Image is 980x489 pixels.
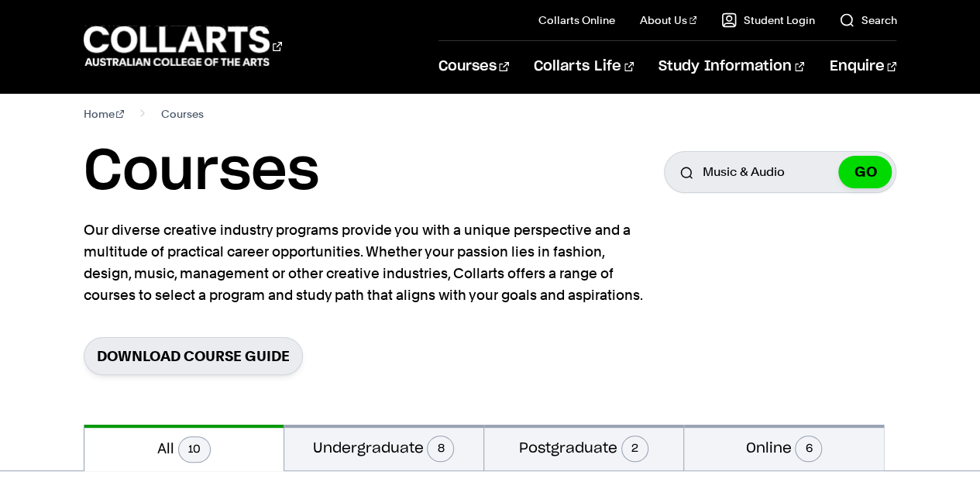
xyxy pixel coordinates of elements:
[484,425,683,470] button: Postgraduate2
[829,41,896,92] a: Enquire
[658,41,804,92] a: Study Information
[178,436,211,463] span: 10
[438,41,509,92] a: Courses
[84,137,319,207] h1: Courses
[721,12,814,28] a: Student Login
[284,425,483,470] button: Undergraduate8
[84,337,303,375] a: Download Course Guide
[839,12,896,28] a: Search
[84,425,284,471] button: All10
[161,103,204,125] span: Courses
[684,425,883,470] button: Online6
[795,436,822,462] span: 6
[84,219,649,306] p: Our diverse creative industry programs provide you with a unique perspective and a multitude of p...
[664,151,896,193] input: Search for a course
[84,24,282,68] div: Go to homepage
[534,41,634,92] a: Collarts Life
[838,156,892,188] button: GO
[538,12,615,28] a: Collarts Online
[640,12,697,28] a: About Us
[84,103,125,125] a: Home
[427,436,454,462] span: 8
[621,436,648,462] span: 2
